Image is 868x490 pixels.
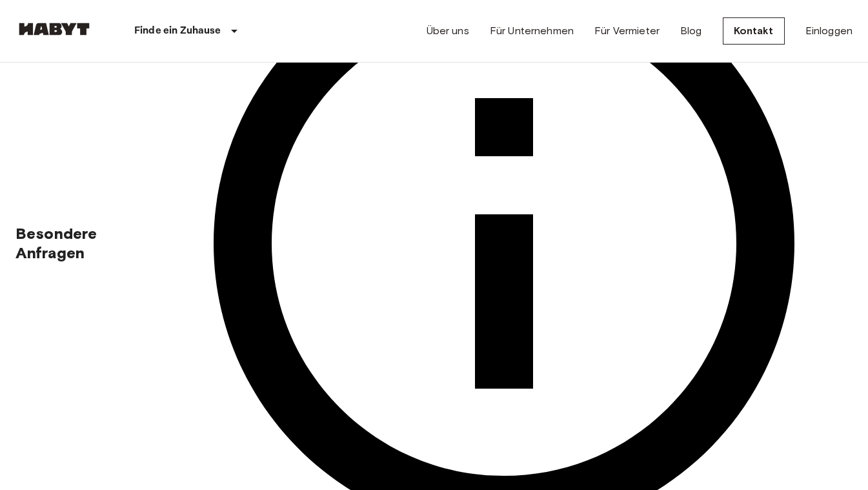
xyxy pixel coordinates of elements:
a: Für Unternehmen [490,23,574,39]
a: Über uns [427,23,469,39]
a: Blog [680,23,702,39]
a: Für Vermieter [594,23,660,39]
a: Kontakt [723,17,785,45]
img: Habyt [15,23,93,36]
p: Finde ein Zuhause [134,23,221,39]
span: Besondere Anfragen [15,224,145,263]
a: Einloggen [805,23,853,39]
